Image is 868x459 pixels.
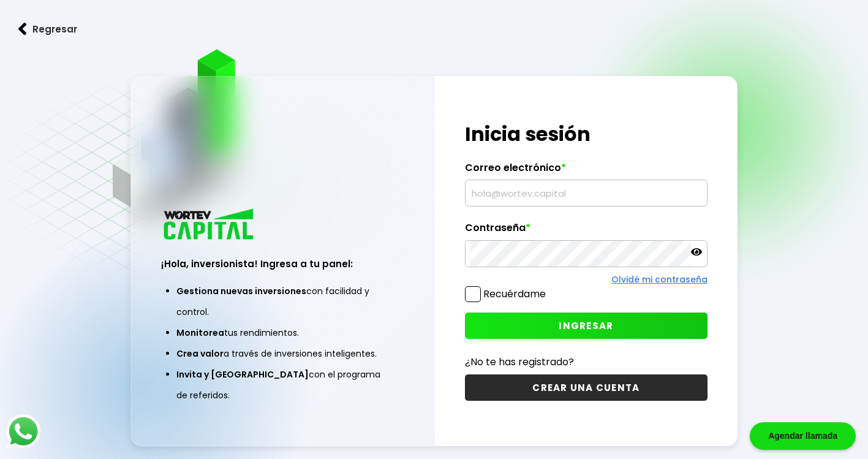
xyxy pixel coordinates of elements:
[176,347,224,360] span: Crea valor
[465,354,708,370] p: ¿No te has registrado?
[465,354,708,401] a: ¿No te has registrado?CREAR UNA CUENTA
[465,119,708,149] h1: Inicia sesión
[483,287,546,301] label: Recuérdame
[161,257,404,271] h3: ¡Hola, inversionista! Ingresa a tu panel:
[470,180,702,206] input: hola@wortev.capital
[465,222,708,240] label: Contraseña
[176,343,388,364] li: a través de inversiones inteligentes.
[176,285,306,297] span: Gestiona nuevas inversiones
[465,162,708,180] label: Correo electrónico
[465,313,708,339] button: INGRESAR
[176,327,224,339] span: Monitorea
[176,281,388,322] li: con facilidad y control.
[18,23,27,36] img: flecha izquierda
[6,414,40,449] img: logos_whatsapp-icon.242b2217.svg
[611,273,708,286] a: Olvidé mi contraseña
[161,207,258,243] img: logo_wortev_capital
[176,368,309,381] span: Invita y [GEOGRAPHIC_DATA]
[465,374,708,401] button: CREAR UNA CUENTA
[176,322,388,343] li: tus rendimientos.
[559,319,613,332] span: INGRESAR
[176,364,388,406] li: con el programa de referidos.
[750,422,856,450] div: Agendar llamada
